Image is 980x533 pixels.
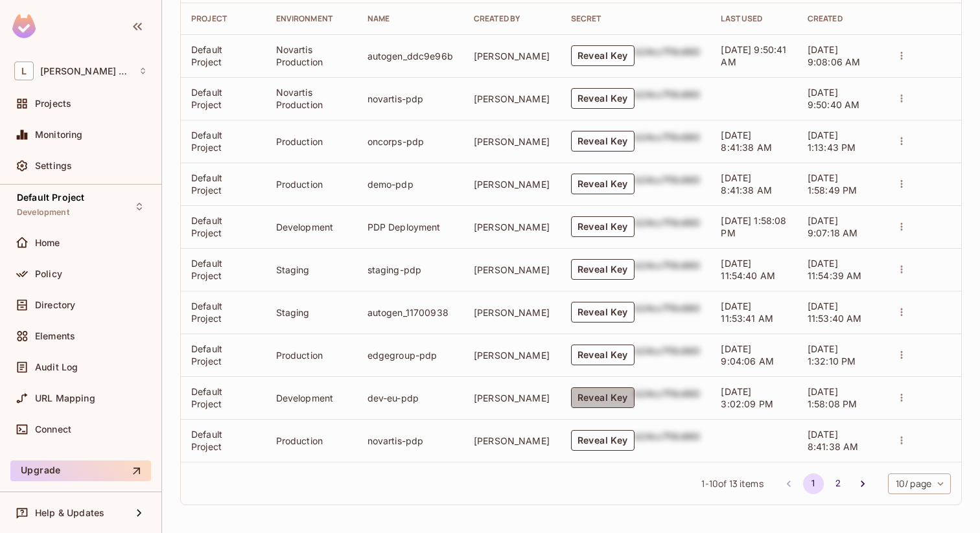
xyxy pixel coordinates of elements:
[463,291,561,334] td: [PERSON_NAME]
[808,87,860,110] span: [DATE] 9:50:40 AM
[266,248,357,291] td: Staging
[181,77,266,120] td: Default Project
[635,88,701,109] div: b24cc7f8c660
[463,334,561,376] td: [PERSON_NAME]
[888,473,951,494] div: 10 / page
[276,14,347,24] div: Environment
[463,376,561,419] td: [PERSON_NAME]
[571,345,635,365] button: Reveal Key
[463,34,561,77] td: [PERSON_NAME]
[721,14,786,24] div: Last Used
[357,376,463,419] td: dev-eu-pdp
[776,473,875,494] nav: pagination navigation
[571,216,635,237] button: Reveal Key
[571,430,635,451] button: Reveal Key
[635,174,701,194] div: b24cc7f8c660
[266,419,357,462] td: Production
[892,175,911,193] button: actions
[12,14,36,38] img: SReyMgAAAABJRU5ErkJggg==
[571,387,635,408] button: Reveal Key
[474,14,550,24] div: Created By
[892,260,911,278] button: actions
[721,301,773,324] span: [DATE] 11:53:41 AM
[357,334,463,376] td: edgegroup-pdp
[463,120,561,163] td: [PERSON_NAME]
[266,205,357,248] td: Development
[721,258,775,281] span: [DATE] 11:54:40 AM
[721,343,774,367] span: [DATE] 9:04:06 AM
[808,343,856,367] span: [DATE] 1:32:10 PM
[191,14,255,24] div: Project
[181,419,266,462] td: Default Project
[463,163,561,205] td: [PERSON_NAME]
[35,331,75,341] span: Elements
[808,14,872,24] div: Created
[892,132,911,150] button: actions
[266,34,357,77] td: Novartis Production
[463,419,561,462] td: [PERSON_NAME]
[266,291,357,334] td: Staging
[721,386,773,409] span: [DATE] 3:02:09 PM
[635,345,701,365] div: b24cc7f8c660
[721,130,772,153] span: [DATE] 8:41:38 AM
[35,300,75,310] span: Directory
[463,205,561,248] td: [PERSON_NAME]
[181,291,266,334] td: Default Project
[892,47,911,65] button: actions
[571,45,635,66] button: Reveal Key
[10,460,151,481] button: Upgrade
[892,89,911,108] button: actions
[463,77,561,120] td: [PERSON_NAME]
[571,88,635,109] button: Reveal Key
[17,207,69,218] span: Development
[803,473,824,494] button: page 1
[892,218,911,236] button: actions
[266,334,357,376] td: Production
[181,334,266,376] td: Default Project
[808,44,861,67] span: [DATE] 9:08:06 AM
[571,14,701,24] div: Secret
[181,163,266,205] td: Default Project
[635,131,701,152] div: b24cc7f8c660
[808,172,857,196] span: [DATE] 1:58:49 PM
[701,477,763,491] span: 1 - 10 of 13 items
[266,163,357,205] td: Production
[14,62,34,80] span: L
[181,248,266,291] td: Default Project
[892,303,911,321] button: actions
[357,163,463,205] td: demo-pdp
[181,34,266,77] td: Default Project
[635,45,701,66] div: b24cc7f8c660
[35,362,78,372] span: Audit Log
[35,393,95,403] span: URL Mapping
[892,389,911,407] button: actions
[181,120,266,163] td: Default Project
[35,269,62,279] span: Policy
[721,172,772,196] span: [DATE] 8:41:38 AM
[181,205,266,248] td: Default Project
[35,508,104,518] span: Help & Updates
[721,44,786,67] span: [DATE] 9:50:41 AM
[357,248,463,291] td: staging-pdp
[357,291,463,334] td: autogen_11700938
[635,216,701,237] div: b24cc7f8c660
[571,302,635,323] button: Reveal Key
[17,192,84,203] span: Default Project
[635,302,701,323] div: b24cc7f8c660
[721,215,786,238] span: [DATE] 1:58:08 PM
[35,161,72,171] span: Settings
[808,215,858,238] span: [DATE] 9:07:18 AM
[852,473,873,494] button: Go to next page
[35,98,71,109] span: Projects
[571,259,635,280] button: Reveal Key
[463,248,561,291] td: [PERSON_NAME]
[808,130,856,153] span: [DATE] 1:13:43 PM
[35,238,60,248] span: Home
[808,386,857,409] span: [DATE] 1:58:08 PM
[357,205,463,248] td: PDP Deployment
[357,34,463,77] td: autogen_ddc9e96b
[35,424,71,435] span: Connect
[266,376,357,419] td: Development
[266,120,357,163] td: Production
[892,346,911,364] button: actions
